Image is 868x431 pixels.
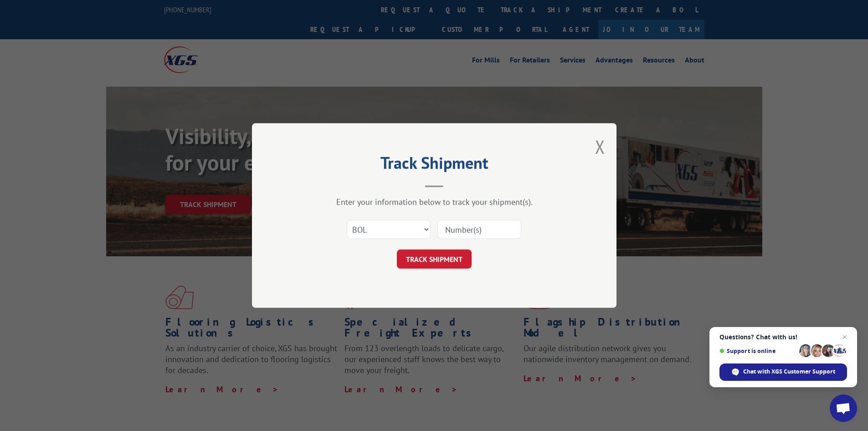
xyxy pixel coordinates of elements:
[298,197,571,207] div: Enter your information below to track your shipment(s).
[719,333,847,341] span: Questions? Chat with us!
[397,249,472,269] button: TRACK SHIPMENT
[830,395,857,422] a: Open chat
[719,348,796,354] span: Support is online
[595,135,605,159] button: Close modal
[719,363,847,381] span: Chat with XGS Customer Support
[437,220,521,239] input: Number(s)
[743,368,835,376] span: Chat with XGS Customer Support
[298,156,571,174] h2: Track Shipment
